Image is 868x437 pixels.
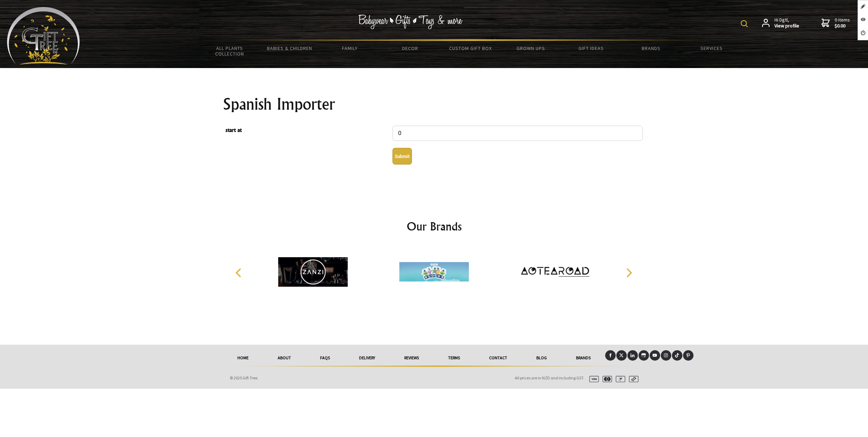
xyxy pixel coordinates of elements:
[515,375,584,380] span: All prices are in NZD and including GST.
[440,41,501,56] a: Custom Gift Box
[762,17,799,29] a: Hi Dgtl,View profile
[626,376,639,382] img: afterpay.svg
[474,350,522,365] a: Contact
[661,350,671,361] a: Instagram
[260,41,320,56] a: Babies & Children
[380,41,440,56] a: Decor
[433,350,474,365] a: Terms
[600,376,612,382] img: mastercard.svg
[683,350,693,361] a: Pinterest
[741,20,748,27] img: product search
[223,96,646,112] h1: Spanish Importer
[501,41,561,56] a: Grown Ups
[835,17,850,29] span: 0 items
[7,7,80,65] img: Babyware - Gifts - Toys and more...
[228,218,640,235] h2: Our Brands
[522,350,561,365] a: Blog
[821,17,850,29] a: 0 items$0.00
[306,350,344,365] a: FAQs
[616,350,627,361] a: X (Twitter)
[561,350,605,365] a: Brands
[358,15,463,29] img: Babywear - Gifts - Toys & more
[263,350,306,365] a: About
[774,23,799,29] strong: View profile
[627,350,638,361] a: LinkedIn
[232,265,247,280] button: Previous
[392,126,643,141] input: start at
[561,41,621,56] a: Gift Ideas
[621,41,681,56] a: Brands
[344,350,390,365] a: delivery
[650,350,660,361] a: Youtube
[278,246,348,298] img: Zanzi
[390,350,433,365] a: reviews
[835,23,850,29] strong: $0.00
[586,376,599,382] img: visa.svg
[774,17,799,29] span: Hi Dgtl,
[223,350,263,365] a: HOME
[320,41,380,56] a: Family
[520,246,590,298] img: Aotearoad
[613,376,625,382] img: paypal.svg
[399,246,469,298] img: Alphablocks
[621,265,636,280] button: Next
[681,41,741,56] a: Services
[200,41,260,61] a: All Plants Collection
[672,350,682,361] a: Tiktok
[605,350,616,361] a: Facebook
[226,126,389,136] span: start at
[392,148,412,165] button: Submit
[230,375,258,380] span: © 2025 Gift Tree.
